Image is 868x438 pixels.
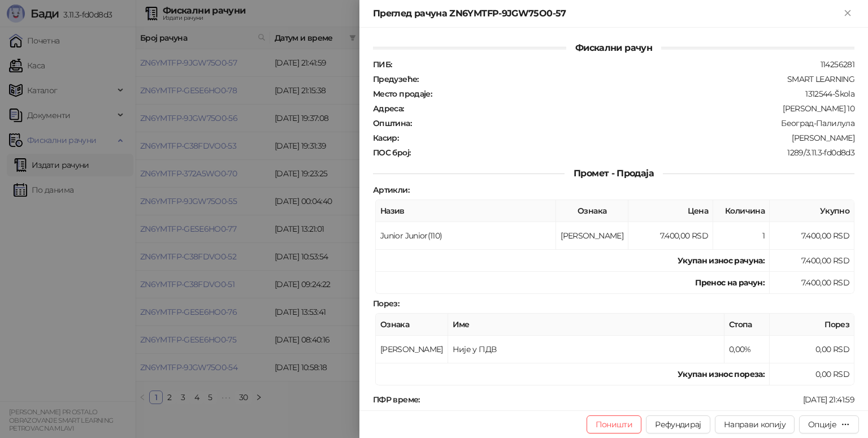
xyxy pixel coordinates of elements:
td: [PERSON_NAME] [556,222,628,250]
th: Назив [376,200,556,222]
td: 0,00 RSD [770,336,854,363]
td: 0,00% [724,336,770,363]
div: Опције [808,419,836,430]
td: Junior Junior(110) [376,222,556,250]
strong: Место продаје : [373,89,432,99]
strong: Укупан износ рачуна : [678,255,765,266]
div: Београд-Палилула [413,118,856,128]
button: Close [841,7,854,20]
div: 114256281 [393,59,856,70]
div: 1289/3.11.3-fd0d8d3 [411,148,856,158]
td: 7.400,00 RSD [770,272,854,294]
strong: ПОС број : [373,148,410,158]
td: 7.400,00 RSD [628,222,713,250]
strong: Општина : [373,118,411,128]
td: 7.400,00 RSD [770,222,854,250]
strong: Адреса : [373,103,404,114]
button: Опције [799,415,859,433]
span: Промет - Продаја [565,168,663,179]
td: 7.400,00 RSD [770,250,854,272]
th: Стопа [724,314,770,336]
td: Није у ПДВ [448,336,724,363]
th: Цена [628,200,713,222]
div: 1312544-Škola [433,89,856,99]
th: Порез [770,314,854,336]
strong: Порез : [373,298,399,309]
div: [PERSON_NAME] 10 [405,103,856,114]
th: Укупно [770,200,854,222]
div: [PERSON_NAME] [400,133,856,143]
strong: Артикли : [373,185,409,195]
div: SMART LEARNING [420,74,856,84]
th: Ознака [376,314,448,336]
td: 0,00 RSD [770,363,854,385]
td: 1 [713,222,770,250]
span: Фискални рачун [566,42,661,53]
strong: Касир : [373,133,398,143]
button: Поништи [587,415,642,433]
strong: Пренос на рачун : [695,277,765,288]
td: [PERSON_NAME] [376,336,448,363]
th: Ознака [556,200,628,222]
span: Направи копију [724,419,785,430]
div: [DATE] 21:41:59 [421,394,856,405]
button: Направи копију [715,415,795,433]
th: Количина [713,200,770,222]
strong: Укупан износ пореза: [678,369,765,379]
strong: ПФР време : [373,394,420,405]
div: Преглед рачуна ZN6YMTFP-9JGW75O0-57 [373,7,841,20]
strong: ПФР број рачуна : [373,409,441,419]
button: Рефундирај [646,415,710,433]
strong: ПИБ : [373,59,392,70]
div: ZN6YMTFP-9JGW75O0-57 [442,409,856,419]
strong: Предузеће : [373,74,419,84]
th: Име [448,314,724,336]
